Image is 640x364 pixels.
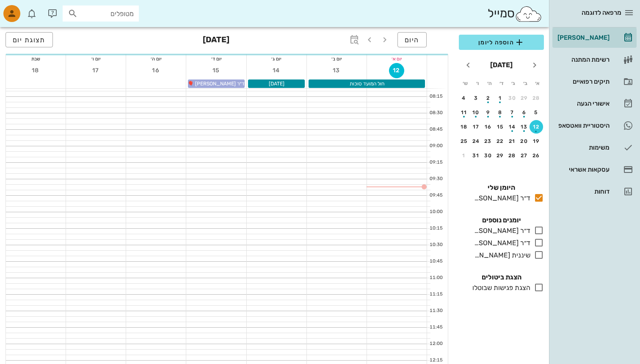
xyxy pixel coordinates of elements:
[494,106,507,119] button: 8
[530,120,543,134] button: 12
[6,55,66,63] div: שבת
[494,153,507,159] div: 29
[88,67,104,74] span: 17
[469,95,483,101] div: 3
[459,183,544,193] h4: היומן שלי
[457,134,471,148] button: 25
[481,134,495,148] button: 23
[530,106,543,119] button: 5
[329,67,344,74] span: 13
[459,215,544,225] h4: יומנים נוספים
[469,138,483,144] div: 24
[556,78,610,85] div: תיקים רפואיים
[269,67,284,74] span: 14
[126,55,186,63] div: יום ה׳
[505,138,519,144] div: 21
[427,258,444,265] div: 10:45
[469,109,483,115] div: 10
[457,106,471,119] button: 11
[488,5,542,23] div: סמייל
[518,95,531,101] div: 29
[481,106,495,119] button: 9
[427,241,444,249] div: 10:30
[552,181,637,202] a: דוחות
[556,188,610,195] div: דוחות
[505,109,519,115] div: 7
[530,153,543,159] div: 26
[389,63,404,78] button: 12
[461,57,476,73] button: חודש הבא
[508,76,519,90] th: ג׳
[556,166,610,173] div: עסקאות אשראי
[247,55,306,63] div: יום ג׳
[186,55,246,63] div: יום ד׳
[518,138,531,144] div: 20
[494,134,507,148] button: 22
[269,63,284,78] button: 14
[494,124,507,130] div: 15
[307,55,367,63] div: יום ב׳
[427,324,444,331] div: 11:45
[505,149,519,162] button: 28
[505,153,519,159] div: 28
[469,283,530,293] div: הצגת פגישות שבוטלו
[427,109,444,117] div: 08:30
[405,36,419,44] span: היום
[469,91,483,105] button: 3
[518,124,531,130] div: 13
[556,122,610,129] div: היסטוריית וואטסאפ
[427,340,444,348] div: 12:00
[329,63,344,78] button: 13
[66,55,126,63] div: יום ו׳
[515,5,542,22] img: SmileCloud logo
[582,9,621,16] span: מרפאה לדוגמה
[530,149,543,162] button: 26
[457,95,471,101] div: 4
[269,81,284,87] span: [DATE]
[505,120,519,134] button: 14
[494,109,507,115] div: 8
[209,63,224,78] button: 15
[505,106,519,119] button: 7
[520,76,531,90] th: ב׳
[518,91,531,105] button: 29
[427,291,444,298] div: 11:15
[350,81,384,87] span: חול המועד סוכות
[505,95,519,101] div: 30
[469,153,483,159] div: 31
[487,57,516,74] button: [DATE]
[481,95,495,101] div: 2
[518,109,531,115] div: 6
[28,67,44,74] span: 18
[496,76,507,90] th: ד׳
[505,91,519,105] button: 30
[389,67,404,74] span: 12
[6,32,53,47] button: תצוגת יום
[457,124,471,130] div: 18
[530,124,543,130] div: 12
[469,134,483,148] button: 24
[457,149,471,162] button: 1
[188,81,245,87] span: ד״ר [PERSON_NAME] 🎈
[457,153,471,159] div: 1
[530,95,543,101] div: 28
[471,193,530,203] div: ד״ר [PERSON_NAME]
[469,124,483,130] div: 17
[530,134,543,148] button: 19
[518,106,531,119] button: 6
[459,272,544,282] h4: הצגת ביטולים
[481,109,495,115] div: 9
[149,67,164,74] span: 16
[494,120,507,134] button: 15
[484,76,495,90] th: ה׳
[518,120,531,134] button: 13
[203,32,229,49] h3: [DATE]
[556,144,610,151] div: משימות
[469,106,483,119] button: 10
[552,159,637,180] a: עסקאות אשראי
[518,134,531,148] button: 20
[556,34,610,41] div: [PERSON_NAME]
[459,35,544,50] button: הוספה ליומן
[494,95,507,101] div: 1
[481,124,495,130] div: 16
